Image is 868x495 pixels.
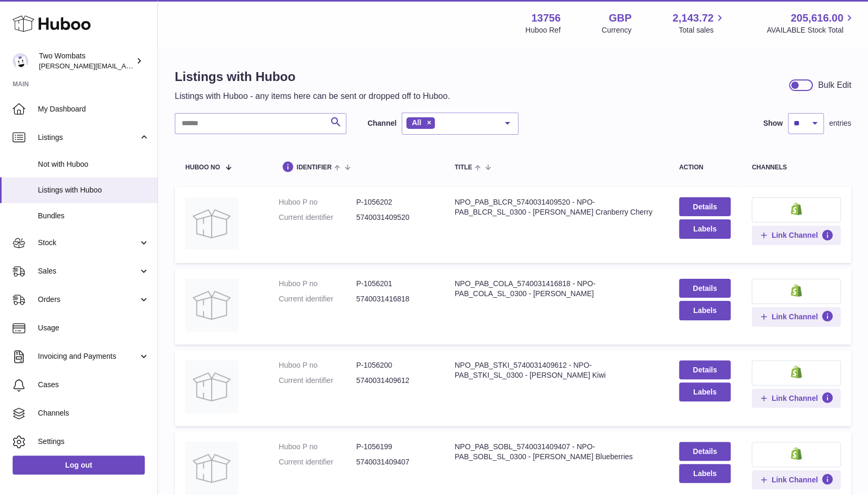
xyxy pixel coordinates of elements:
[679,442,731,461] a: Details
[679,301,731,320] button: Labels
[278,360,356,370] dt: Huboo P no
[752,389,841,408] button: Link Channel
[296,164,332,171] span: identifier
[455,442,658,462] div: NPO_PAB_SOBL_5740031409407 - NPO-PAB_SOBL_SL_0300 - [PERSON_NAME] Blueberries
[278,442,356,452] dt: Huboo P no
[185,197,238,250] img: NPO_PAB_BLCR_5740031409520 - NPO-PAB_BLCR_SL_0300 - Pablo Blueberry Cranberry Cherry
[455,279,658,299] div: NPO_PAB_COLA_5740031416818 - NPO-PAB_COLA_SL_0300 - [PERSON_NAME]
[38,351,138,361] span: Invoicing and Payments
[752,164,841,171] div: channels
[455,360,658,380] div: NPO_PAB_STKI_5740031409612 - NPO-PAB_STKI_SL_0300 - [PERSON_NAME] Kiwi
[38,211,149,221] span: Bundles
[38,380,149,390] span: Cases
[766,11,855,35] a: 205,616.00 AVAILABLE Stock Total
[679,464,731,483] button: Labels
[38,408,149,418] span: Channels
[772,230,818,240] span: Link Channel
[525,25,561,35] div: Huboo Ref
[13,456,145,474] a: Log out
[175,68,450,85] h1: Listings with Huboo
[679,25,725,35] span: Total sales
[791,11,843,25] span: 205,616.00
[772,475,818,484] span: Link Channel
[356,376,434,386] dd: 5740031409612
[829,118,851,128] span: entries
[38,266,138,276] span: Sales
[791,366,802,378] img: shopify-small.png
[278,279,356,289] dt: Huboo P no
[455,164,472,171] span: title
[766,25,855,35] span: AVAILABLE Stock Total
[278,197,356,207] dt: Huboo P no
[356,457,434,467] dd: 5740031409407
[13,53,28,69] img: philip.carroll@twowombats.com
[356,294,434,304] dd: 5740031416818
[673,11,726,35] a: 2,143.72 Total sales
[679,360,731,379] a: Details
[278,457,356,467] dt: Current identifier
[38,133,138,143] span: Listings
[278,376,356,386] dt: Current identifier
[752,307,841,326] button: Link Channel
[679,164,731,171] div: action
[356,213,434,223] dd: 5740031409520
[679,382,731,401] button: Labels
[367,118,396,128] label: Channel
[679,219,731,238] button: Labels
[791,203,802,215] img: shopify-small.png
[602,25,632,35] div: Currency
[412,118,421,127] span: All
[356,360,434,370] dd: P-1056200
[185,279,238,331] img: NPO_PAB_COLA_5740031416818 - NPO-PAB_COLA_SL_0300 - Pablo Cola
[818,79,851,91] div: Bulk Edit
[752,226,841,245] button: Link Channel
[185,164,220,171] span: Huboo no
[278,294,356,304] dt: Current identifier
[356,197,434,207] dd: P-1056202
[356,442,434,452] dd: P-1056199
[185,360,238,413] img: NPO_PAB_STKI_5740031409612 - NPO-PAB_STKI_SL_0300 - Pablo Strawberry Kiwi
[791,447,802,460] img: shopify-small.png
[185,442,238,494] img: NPO_PAB_SOBL_5740031409407 - NPO-PAB_SOBL_SL_0300 - Pablo Sour Blueberries
[455,197,658,217] div: NPO_PAB_BLCR_5740031409520 - NPO-PAB_BLCR_SL_0300 - [PERSON_NAME] Cranberry Cherry
[38,295,138,305] span: Orders
[791,284,802,297] img: shopify-small.png
[278,213,356,223] dt: Current identifier
[38,238,138,248] span: Stock
[673,11,714,25] span: 2,143.72
[356,279,434,289] dd: P-1056201
[38,104,149,114] span: My Dashboard
[38,159,149,169] span: Not with Huboo
[38,323,149,333] span: Usage
[608,11,631,25] strong: GBP
[38,437,149,447] span: Settings
[679,279,731,298] a: Details
[772,393,818,403] span: Link Channel
[752,470,841,489] button: Link Channel
[175,90,450,102] p: Listings with Huboo - any items here can be sent or dropped off to Huboo.
[38,185,149,195] span: Listings with Huboo
[39,62,267,70] span: [PERSON_NAME][EMAIL_ADDRESS][PERSON_NAME][DOMAIN_NAME]
[772,312,818,321] span: Link Channel
[763,118,783,128] label: Show
[39,51,134,71] div: Two Wombats
[679,197,731,216] a: Details
[531,11,561,25] strong: 13756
